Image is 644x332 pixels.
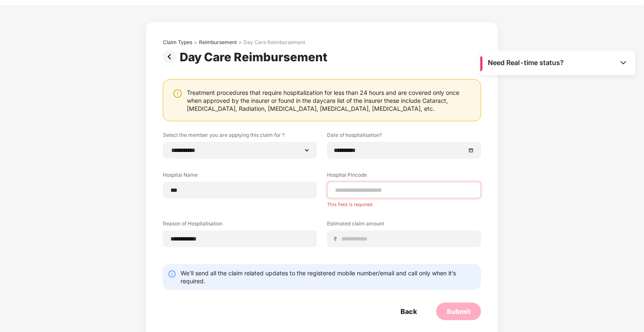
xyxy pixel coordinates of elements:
[173,89,183,99] img: svg+xml;base64,PHN2ZyBpZD0iV2FybmluZ18tXzI0eDI0IiBkYXRhLW5hbWU9Ildhcm5pbmcgLSAyNHgyNCIgeG1sbnM9Im...
[327,199,481,207] div: This field is required.
[181,269,476,285] div: We’ll send all the claim related updates to the registered mobile number/email and call only when...
[180,50,331,64] div: Day Care Reimbursement
[243,39,305,46] div: Day Care Reimbursement
[199,39,237,46] div: Reimbursement
[163,220,317,230] label: Reason of Hospitalisation
[488,58,564,67] span: Need Real-time status?
[238,39,242,46] div: >
[401,307,417,316] div: Back
[334,235,340,243] span: ₹
[619,58,628,67] img: Toggle Icon
[327,131,481,142] label: Date of hospitalisation?
[168,270,176,278] img: svg+xml;base64,PHN2ZyBpZD0iSW5mby0yMHgyMCIgeG1sbnM9Imh0dHA6Ly93d3cudzMub3JnLzIwMDAvc3ZnIiB3aWR0aD...
[194,39,197,46] div: >
[163,171,317,182] label: Hospital Name
[327,171,481,182] label: Hospital Pincode
[187,89,472,112] div: Treatment procedures that require hospitalization for less than 24 hours and are covered only onc...
[163,39,192,46] div: Claim Types
[163,50,180,63] img: svg+xml;base64,PHN2ZyBpZD0iUHJldi0zMngzMiIgeG1sbnM9Imh0dHA6Ly93d3cudzMub3JnLzIwMDAvc3ZnIiB3aWR0aD...
[163,131,317,142] label: Select the member you are applying this claim for ?
[327,220,481,230] label: Estimated claim amount
[447,307,471,316] div: Submit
